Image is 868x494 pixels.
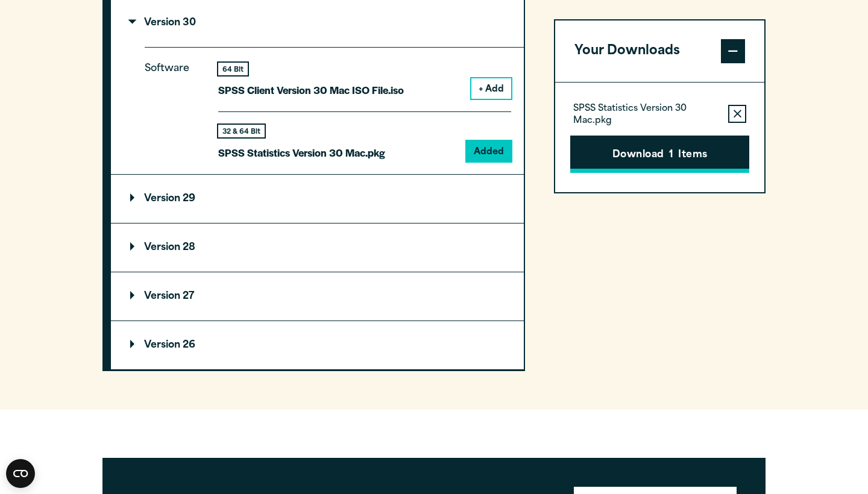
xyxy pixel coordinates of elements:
[130,292,194,301] p: Version 27
[467,141,511,161] button: Added
[130,18,196,28] p: Version 30
[669,148,673,163] span: 1
[218,81,404,99] p: SPSS Client Version 30 Mac ISO File.iso
[111,272,524,320] summary: Version 27
[471,78,511,99] button: + Add
[218,144,385,161] p: SPSS Statistics Version 30 Mac.pkg
[570,136,749,173] button: Download1Items
[130,243,195,252] p: Version 28
[111,175,524,223] summary: Version 29
[555,20,764,82] button: Your Downloads
[130,340,195,350] p: Version 26
[111,224,524,272] summary: Version 28
[218,125,265,137] div: 32 & 64 Bit
[145,60,199,151] p: Software
[555,82,764,192] div: Your Downloads
[130,194,195,204] p: Version 29
[218,63,248,75] div: 64 Bit
[111,321,524,369] summary: Version 26
[573,103,719,127] p: SPSS Statistics Version 30 Mac.pkg
[6,459,35,488] button: Open CMP widget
